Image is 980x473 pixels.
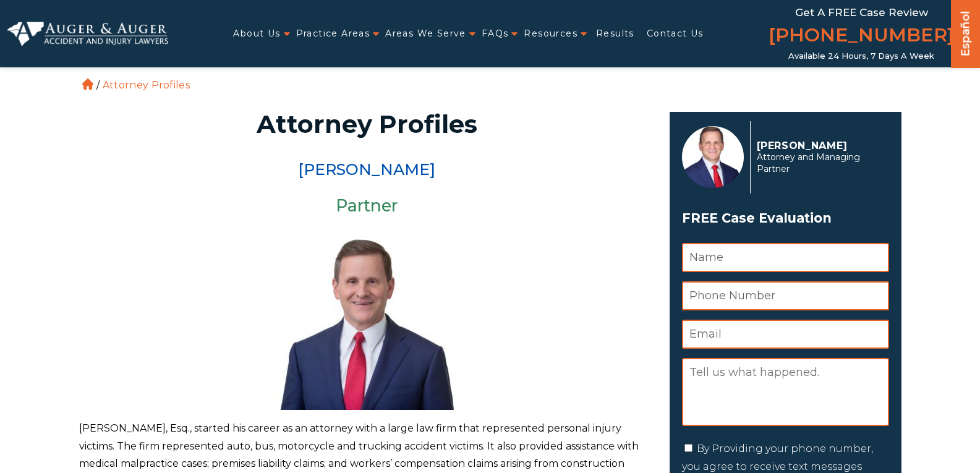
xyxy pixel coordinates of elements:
img: Herbert Auger [274,224,459,410]
span: Attorney and Managing Partner [757,151,882,175]
img: Auger & Auger Accident and Injury Lawyers Logo [7,22,168,46]
a: Home [82,79,93,90]
a: Practice Areas [296,21,370,46]
a: [PERSON_NAME] [298,160,435,179]
img: Herbert Auger [682,126,744,188]
a: Results [596,21,634,46]
p: [PERSON_NAME] [757,140,882,151]
span: Get a FREE Case Review [795,6,928,19]
input: Name [682,243,889,272]
h1: Attorney Profiles [87,112,647,137]
a: [PHONE_NUMBER] [769,22,954,51]
span: Available 24 Hours, 7 Days a Week [788,51,934,61]
span: FREE Case Evaluation [682,207,889,230]
input: Phone Number [682,281,889,310]
h3: Partner [79,197,655,215]
a: Areas We Serve [385,21,466,46]
a: Resources [524,21,577,46]
input: Email [682,320,889,349]
a: About Us [233,21,280,46]
a: Contact Us [647,21,704,46]
a: FAQs [482,21,509,46]
li: Attorney Profiles [100,79,193,91]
